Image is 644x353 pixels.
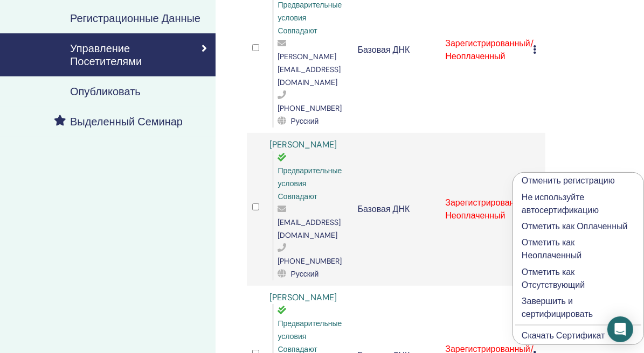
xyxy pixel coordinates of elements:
[358,44,410,55] ya-tr-span: Базовая ДНК
[278,217,341,240] ya-tr-span: [EMAIL_ADDRESS][DOMAIN_NAME]
[522,175,615,186] ya-tr-span: Отменить регистрацию
[291,116,319,126] ya-tr-span: Русский
[278,256,342,266] span: [PHONE_NUMBER]
[522,295,593,320] ya-tr-span: Завершить и сертифицировать
[270,139,337,150] a: [PERSON_NAME]
[278,103,342,113] span: [PHONE_NUMBER]
[291,269,319,279] span: Русский
[70,41,142,68] ya-tr-span: Управление Посетителями
[70,84,141,98] ya-tr-span: Опубликовать
[270,292,337,303] a: [PERSON_NAME]
[70,115,183,129] ya-tr-span: Выделенный Семинар
[522,266,585,291] ya-tr-span: Отметить как Отсутствующий
[70,11,200,25] ya-tr-span: Регистрационные Данные
[522,330,605,341] a: Скачать Сертификат
[607,316,633,342] div: Откройте Интерком-Мессенджер
[278,52,341,87] ya-tr-span: [PERSON_NAME][EMAIL_ADDRESS][DOMAIN_NAME]
[278,166,342,201] span: Предварительные условия Совпадают
[352,133,440,286] td: Базовая ДНК
[522,237,581,261] ya-tr-span: Отметить как Неоплаченный
[522,192,599,216] ya-tr-span: Не используйте автосертификацию
[522,221,628,232] ya-tr-span: Отметить как Оплаченный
